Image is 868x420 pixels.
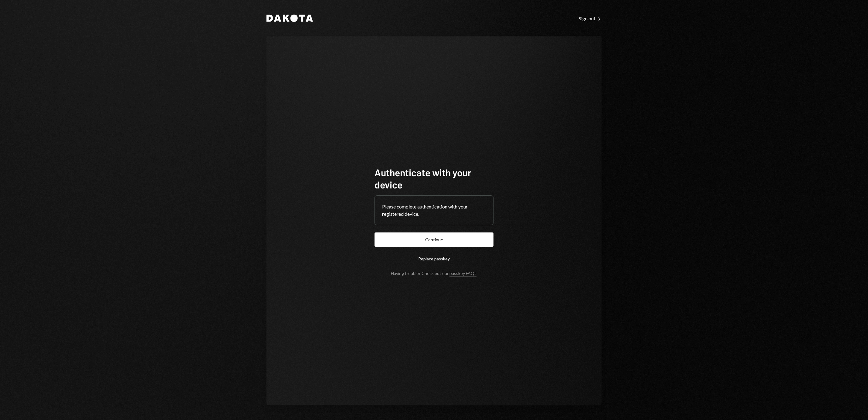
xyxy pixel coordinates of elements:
div: Having trouble? Check out our . [391,271,477,276]
h1: Authenticate with your device [375,166,493,191]
div: Sign out [579,15,602,22]
button: Replace passkey [375,252,493,266]
div: Please complete authentication with your registered device. [382,203,486,218]
a: Sign out [579,15,602,22]
button: Continue [375,232,493,247]
a: passkey FAQs [449,271,476,276]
